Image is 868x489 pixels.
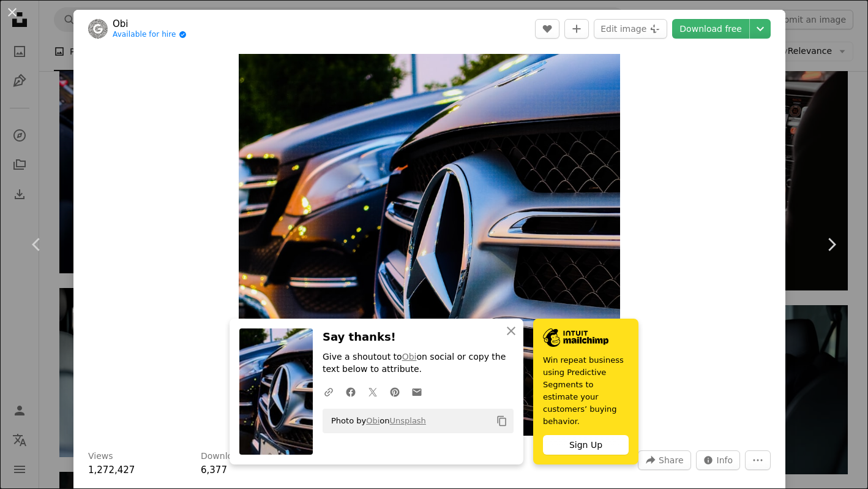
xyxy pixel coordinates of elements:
span: 1,272,427 [88,464,135,476]
a: Share on Facebook [340,379,362,404]
button: Choose download size [750,19,771,39]
button: Copy to clipboard [492,411,512,431]
img: file-1690386555781-336d1949dad1image [543,328,608,347]
a: Download free [672,19,749,39]
button: Zoom in on this image [239,54,620,436]
img: grey Mercedes-Benz emblem [239,54,620,436]
a: Obi [402,352,417,362]
span: Win repeat business using Predictive Segments to estimate your customers’ buying behavior. [543,354,629,428]
a: Share on Pinterest [384,379,406,404]
button: Add to Collection [564,19,589,39]
h3: Downloads [201,450,248,463]
span: Share [659,451,683,469]
h3: Views [88,450,113,463]
a: Unsplash [389,416,425,425]
span: Info [717,451,733,469]
p: Give a shoutout to on social or copy the text below to attribute. [323,351,514,376]
a: Win repeat business using Predictive Segments to estimate your customers’ buying behavior.Sign Up [533,319,638,464]
div: Sign Up [543,435,629,455]
img: Go to Obi's profile [88,19,108,39]
button: Edit image [594,19,667,39]
button: Like [535,19,559,39]
button: Stats about this image [696,450,741,470]
a: Share over email [406,379,428,404]
span: Photo by on [325,411,426,431]
a: Obi [366,416,380,425]
span: 6,377 [201,464,227,476]
a: Obi [113,18,187,30]
button: Share this image [638,450,690,470]
h3: Say thanks! [323,328,514,346]
a: Available for hire [113,30,187,40]
a: Next [795,186,868,303]
button: More Actions [745,450,771,470]
a: Share on Twitter [362,379,384,404]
